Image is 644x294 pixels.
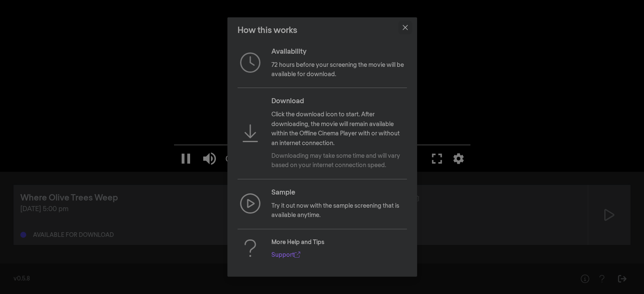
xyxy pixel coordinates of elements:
[271,201,407,220] p: Try it out now with the sample screening that is available anytime.
[271,96,407,107] p: Download
[271,238,324,247] p: More Help and Tips
[271,47,407,57] p: Availability
[271,110,407,148] p: Click the download icon to start. After downloading, the movie will remain available within the O...
[271,252,300,258] a: Support
[398,21,412,34] button: Close
[271,60,407,80] p: 72 hours before your screening the movie will be available for download.
[227,17,417,44] header: How this works
[271,188,407,198] p: Sample
[271,151,407,170] p: Downloading may take some time and will vary based on your internet connection speed.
